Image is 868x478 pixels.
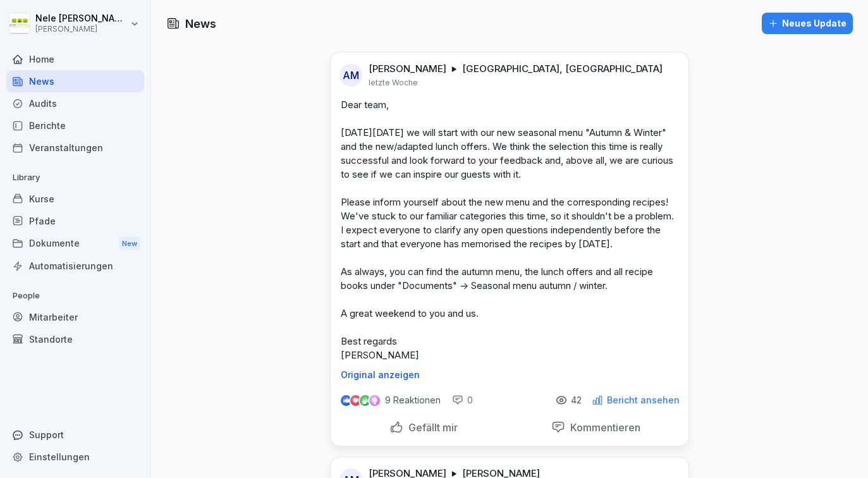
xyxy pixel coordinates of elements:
[6,232,144,255] a: DokumenteNew
[6,210,144,232] a: Pfade
[6,92,144,114] a: Audits
[6,137,144,159] a: Veranstaltungen
[462,63,663,75] p: [GEOGRAPHIC_DATA], [GEOGRAPHIC_DATA]
[571,395,582,405] p: 42
[185,15,216,32] h1: News
[6,48,144,70] a: Home
[385,395,441,405] p: 9 Reaktionen
[6,255,144,277] a: Automatisierungen
[6,188,144,210] a: Kurse
[6,168,144,188] p: Library
[341,395,351,405] img: like
[6,424,144,446] div: Support
[6,328,144,350] a: Standorte
[768,16,847,30] div: Neues Update
[351,396,360,405] img: love
[762,13,853,34] button: Neues Update
[369,63,446,75] p: [PERSON_NAME]
[360,395,370,406] img: celebrate
[6,446,144,468] a: Einstellungen
[565,421,640,434] p: Kommentieren
[6,232,144,255] div: Dokumente
[369,78,418,88] p: letzte Woche
[35,25,128,34] p: [PERSON_NAME]
[35,13,128,24] p: Nele [PERSON_NAME]
[452,394,473,407] div: 0
[6,286,144,306] p: People
[119,236,140,251] div: New
[339,64,362,87] div: AM
[341,98,678,362] p: Dear team, [DATE][DATE] we will start with our new seasonal menu "Autumn & Winter" and the new/ad...
[403,421,458,434] p: Gefällt mir
[6,114,144,137] a: Berichte
[6,70,144,92] a: News
[6,306,144,328] a: Mitarbeiter
[369,395,380,406] img: inspiring
[341,370,678,380] p: Original anzeigen
[607,395,680,405] p: Bericht ansehen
